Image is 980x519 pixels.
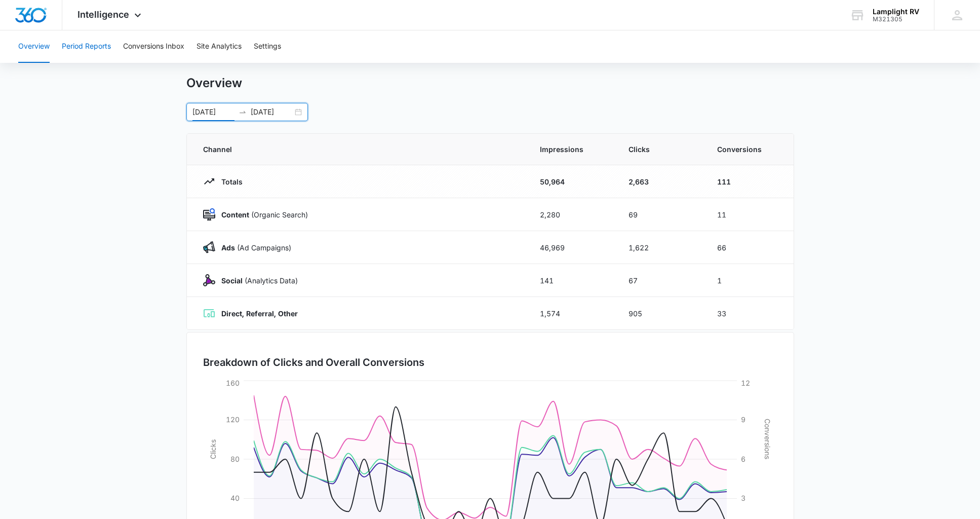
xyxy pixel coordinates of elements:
[62,30,111,63] button: Period Reports
[239,108,247,116] span: to
[528,198,616,231] td: 2,280
[705,231,794,264] td: 66
[208,439,217,459] tspan: Clicks
[226,415,240,424] tspan: 120
[203,355,424,370] h3: Breakdown of Clicks and Overall Conversions
[215,275,298,286] p: (Analytics Data)
[705,198,794,231] td: 11
[616,231,705,264] td: 1,622
[629,144,693,155] span: Clicks
[186,76,242,91] h1: Overview
[221,276,243,285] strong: Social
[705,264,794,297] td: 1
[18,30,50,63] button: Overview
[215,176,243,187] p: Totals
[221,243,235,252] strong: Ads
[203,241,215,253] img: Ads
[616,297,705,330] td: 905
[230,455,240,463] tspan: 80
[717,144,777,155] span: Conversions
[197,30,242,63] button: Site Analytics
[705,165,794,198] td: 111
[251,106,293,118] input: End date
[528,297,616,330] td: 1,574
[873,8,919,16] div: account name
[741,379,750,387] tspan: 12
[873,16,919,23] div: account id
[616,198,705,231] td: 69
[741,415,746,424] tspan: 9
[221,309,298,318] strong: Direct, Referral, Other
[192,106,234,118] input: Start date
[221,210,249,219] strong: Content
[741,455,746,463] tspan: 6
[528,264,616,297] td: 141
[254,30,281,63] button: Settings
[616,264,705,297] td: 67
[540,144,604,155] span: Impressions
[705,297,794,330] td: 33
[215,242,291,253] p: (Ad Campaigns)
[528,165,616,198] td: 50,964
[528,231,616,264] td: 46,969
[215,209,308,220] p: (Organic Search)
[203,208,215,220] img: Content
[763,419,772,459] tspan: Conversions
[77,9,129,20] span: Intelligence
[203,274,215,286] img: Social
[741,494,746,502] tspan: 3
[203,144,516,155] span: Channel
[226,379,240,387] tspan: 160
[123,30,184,63] button: Conversions Inbox
[616,165,705,198] td: 2,663
[239,108,247,116] span: swap-right
[230,494,240,502] tspan: 40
